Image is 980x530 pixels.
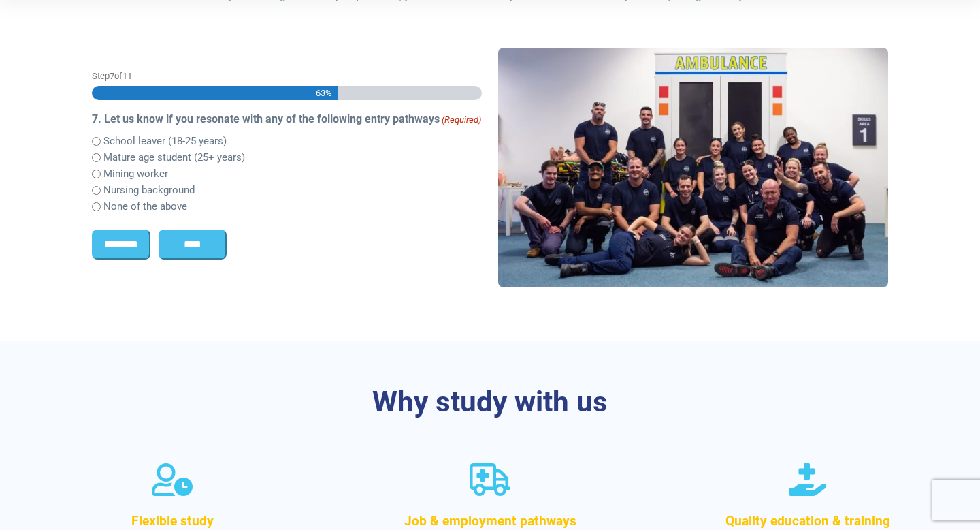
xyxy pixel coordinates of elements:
[110,71,114,81] span: 7
[404,513,576,529] span: Job & employment pathways
[314,86,332,100] span: 63%
[103,166,168,182] label: Mining worker
[441,113,482,127] span: (Required)
[103,134,227,149] label: School leaver (18-25 years)
[103,150,245,166] label: Mature age student (25+ years)
[92,385,888,420] h3: Why study with us
[122,71,132,81] span: 11
[103,199,187,215] label: None of the above
[92,111,482,127] legend: 7. Let us know if you resonate with any of the following entry pathways
[92,69,482,82] p: Step of
[725,513,890,529] span: Quality education & training
[103,183,195,198] label: Nursing background
[131,513,214,529] span: Flexible study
